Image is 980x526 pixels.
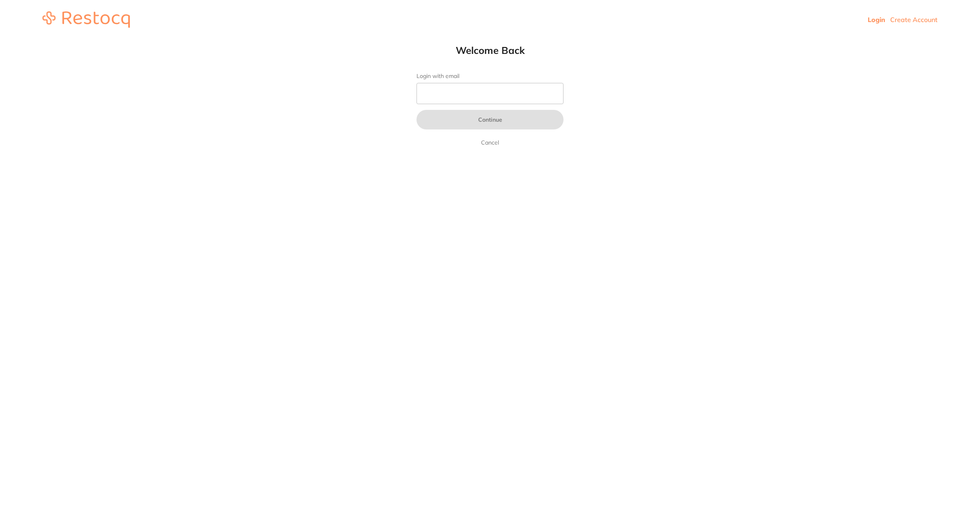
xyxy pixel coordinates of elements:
label: Login with email [416,73,563,80]
a: Create Account [890,16,938,24]
a: Cancel [479,138,501,147]
img: restocq_logo.svg [42,11,130,28]
button: Continue [416,110,563,129]
h1: Welcome Back [400,44,580,56]
a: Login [868,16,885,24]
